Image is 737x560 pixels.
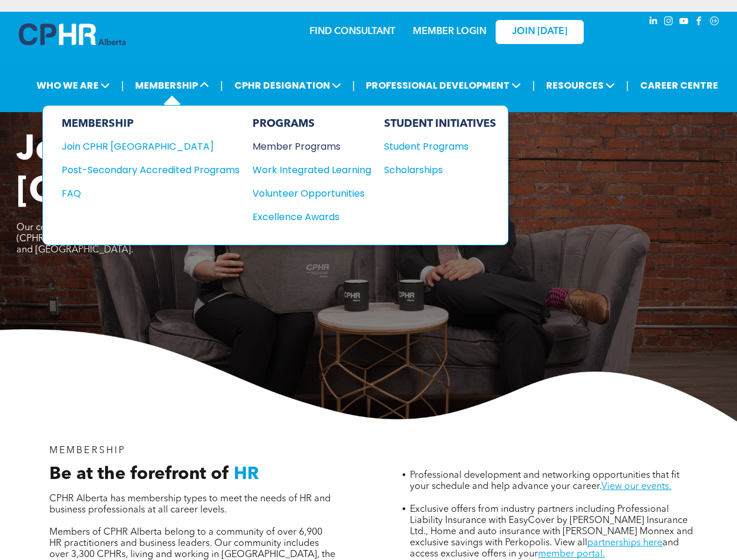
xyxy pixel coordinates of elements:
div: MEMBERSHIP [62,117,240,130]
a: CAREER CENTRE [637,75,722,96]
span: PROFESSIONAL DEVELOPMENT [362,75,524,96]
a: View our events. [601,482,671,491]
img: A blue and white logo for cp alberta [19,23,126,45]
a: Excellence Awards [253,210,371,224]
li: | [626,73,629,97]
a: Join CPHR [GEOGRAPHIC_DATA] [62,139,240,154]
span: HR [234,465,259,483]
span: MEMBERSHIP [49,446,126,456]
a: member portal. [538,549,605,559]
span: CPHR Alberta has membership types to meet the needs of HR and business professionals at all caree... [49,494,331,515]
li: | [121,73,124,97]
span: Our community includes over 3,300 Chartered Professionals in Human Resources (CPHRs), living and ... [16,223,362,255]
span: RESOURCES [543,75,618,96]
div: FAQ [62,186,222,201]
li: | [220,73,223,97]
a: youtube [678,15,691,31]
a: JOIN [DATE] [496,20,584,44]
a: Student Programs [384,139,496,154]
a: partnerships here [587,538,662,548]
div: Volunteer Opportunities [253,186,359,201]
div: Excellence Awards [253,210,359,224]
span: CPHR DESIGNATION [231,75,345,96]
a: Post-Secondary Accredited Programs [62,163,240,177]
span: Professional development and networking opportunities that fit your schedule and help advance you... [410,471,679,491]
div: STUDENT INITIATIVES [384,117,496,130]
span: Exclusive offers from industry partners including Professional Liability Insurance with EasyCover... [410,505,693,548]
div: Member Programs [253,139,359,154]
a: Volunteer Opportunities [253,186,371,201]
div: Join CPHR [GEOGRAPHIC_DATA] [62,139,222,154]
a: linkedin [647,15,660,31]
span: Join CPHR [GEOGRAPHIC_DATA] [16,133,392,210]
div: Student Programs [384,139,485,154]
a: facebook [693,15,706,31]
a: Social network [708,15,721,31]
a: Work Integrated Learning [253,163,371,177]
a: MEMBER LOGIN [413,27,486,36]
a: instagram [662,15,675,31]
li: | [352,73,355,97]
a: Member Programs [253,139,371,154]
span: JOIN [DATE] [512,26,567,38]
li: | [532,73,535,97]
div: Scholarships [384,163,485,177]
span: Be at the forefront of [49,465,229,483]
div: Work Integrated Learning [253,163,359,177]
div: PROGRAMS [253,117,371,130]
a: Scholarships [384,163,496,177]
a: FIND CONSULTANT [309,27,395,36]
a: FAQ [62,186,240,201]
span: WHO WE ARE [33,75,113,96]
div: Post-Secondary Accredited Programs [62,163,222,177]
span: MEMBERSHIP [132,75,213,96]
